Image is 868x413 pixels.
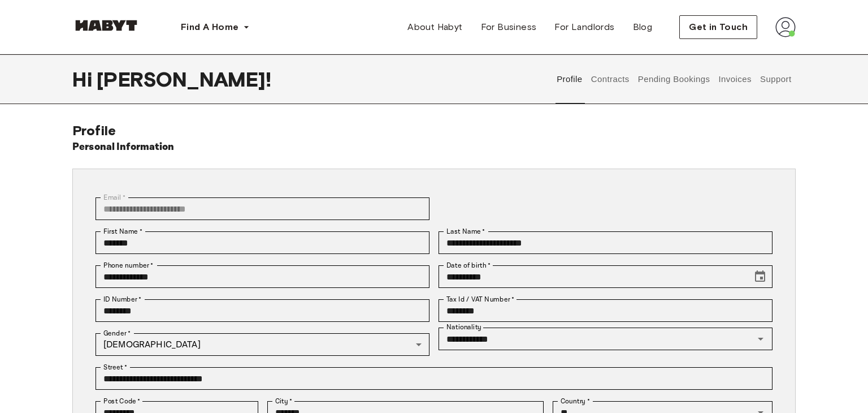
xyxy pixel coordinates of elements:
[679,15,757,39] button: Get in Touch
[589,54,631,104] button: Contracts
[103,192,125,203] label: Email
[472,16,546,38] a: For Business
[72,122,116,139] span: Profile
[103,260,154,270] label: Phone number
[636,54,711,104] button: Pending Bookings
[446,260,491,270] label: Date of birth
[561,396,590,406] label: Country
[407,20,462,34] span: About Habyt
[103,294,141,304] label: ID Number
[553,54,796,104] div: user profile tabs
[775,17,796,37] img: avatar
[446,294,514,304] label: Tax Id / VAT Number
[72,139,175,155] h6: Personal Information
[545,16,623,38] a: For Landlords
[555,54,584,104] button: Profile
[717,54,753,104] button: Invoices
[689,20,748,34] span: Get in Touch
[72,67,97,91] span: Hi
[97,67,271,91] span: [PERSON_NAME] !
[72,20,140,31] img: Habyt
[103,226,142,236] label: First Name
[103,362,127,372] label: Street
[554,20,614,34] span: For Landlords
[103,396,141,406] label: Post Code
[96,197,429,220] div: You can't change your email address at the moment. Please reach out to customer support in case y...
[481,20,537,34] span: For Business
[753,331,769,347] button: Open
[749,265,771,288] button: Choose date, selected date is Mar 30, 2004
[96,333,429,356] div: [DEMOGRAPHIC_DATA]
[446,322,481,332] label: Nationality
[172,16,259,38] button: Find A Home
[275,396,293,406] label: City
[103,328,131,338] label: Gender
[758,54,793,104] button: Support
[633,20,653,34] span: Blog
[446,226,485,236] label: Last Name
[181,20,238,34] span: Find A Home
[624,16,662,38] a: Blog
[398,16,471,38] a: About Habyt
